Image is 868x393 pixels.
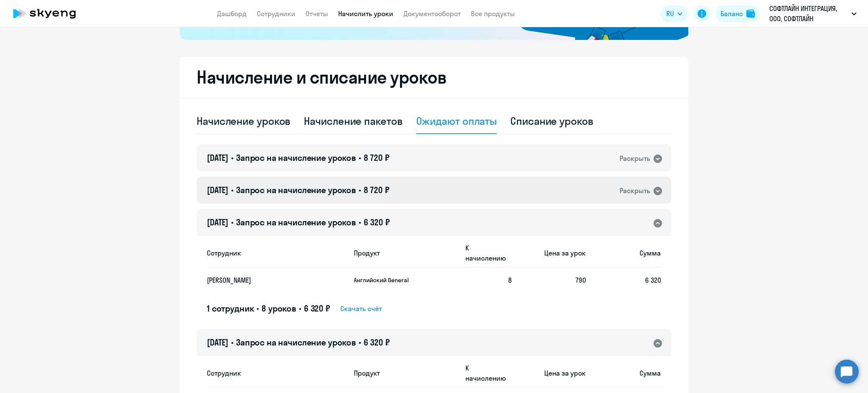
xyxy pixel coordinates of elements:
span: • [359,152,361,163]
button: Балансbalance [715,5,760,22]
span: • [359,217,361,227]
button: СОФТЛАЙН ИНТЕГРАЦИЯ, ООО, СОФТЛАЙН ИНТЕГРАЦИЯ Соц. пакет [765,3,861,24]
th: Продукт [347,358,459,388]
span: 6 320 ₽ [364,217,390,227]
a: Документооборот [403,9,461,18]
a: Начислить уроки [338,9,393,18]
span: • [231,152,234,163]
span: [DATE] [207,185,228,195]
th: К начислению [459,238,512,268]
div: Ожидают оплаты [416,114,497,128]
span: Запрос на начисление уроков [236,152,356,163]
span: • [359,337,361,348]
button: RU [660,5,688,22]
div: Раскрыть [620,185,650,196]
th: Сотрудник [207,238,347,268]
a: Сотрудники [257,9,295,18]
p: Английский General [354,276,417,284]
span: 6 320 ₽ [304,303,330,314]
span: • [299,303,301,314]
span: 8 уроков [262,303,296,314]
span: • [231,217,234,227]
div: Начисление пакетов [304,114,402,128]
span: Запрос на начисление уроков [236,185,356,195]
div: Раскрыть [620,153,650,164]
a: Отчеты [306,9,328,18]
div: Начисление уроков [197,114,290,128]
th: К начислению [459,358,512,388]
p: СОФТЛАЙН ИНТЕГРАЦИЯ, ООО, СОФТЛАЙН ИНТЕГРАЦИЯ Соц. пакет [769,3,848,24]
span: [DATE] [207,217,228,227]
th: Сумма [586,238,661,268]
div: Списание уроков [510,114,593,128]
span: Запрос на начисление уроков [236,337,356,348]
span: Скачать счёт [340,303,382,314]
h2: Начисление и списание уроков [197,67,671,87]
th: Цена за урок [512,358,587,388]
th: Продукт [347,238,459,268]
span: 6 320 ₽ [364,337,390,348]
span: RU [666,8,674,19]
span: • [231,337,234,348]
span: 8 720 ₽ [364,185,389,195]
span: • [231,185,234,195]
a: Дашборд [217,9,247,18]
div: Баланс [721,8,743,19]
span: 790 [576,276,586,284]
span: • [256,303,259,314]
span: 6 320 [645,276,661,284]
th: Сумма [586,358,661,388]
a: Все продукты [471,9,515,18]
span: 8 720 ₽ [364,152,389,163]
th: Цена за урок [512,238,587,268]
span: [DATE] [207,152,228,163]
span: 8 [508,276,512,284]
img: balance [746,9,755,18]
span: Запрос на начисление уроков [236,217,356,227]
th: Сотрудник [207,358,347,388]
span: [DATE] [207,337,228,348]
span: • [359,185,361,195]
p: [PERSON_NAME] [207,275,331,285]
span: 1 сотрудник [207,303,254,314]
